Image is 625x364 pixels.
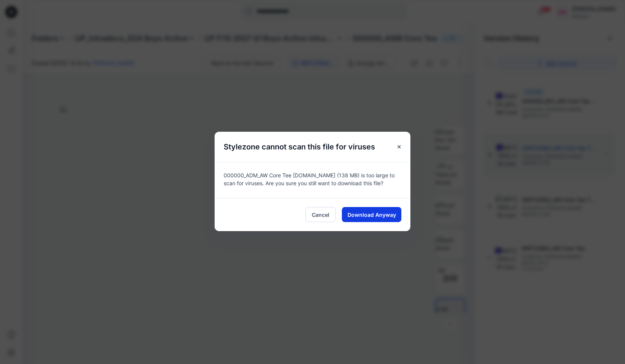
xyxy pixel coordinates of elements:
[312,211,329,219] span: Cancel
[215,132,384,162] h5: Stylezone cannot scan this file for viruses
[348,211,396,219] span: Download Anyway
[392,140,406,154] button: Close
[342,207,401,222] button: Download Anyway
[305,207,336,222] button: Cancel
[215,162,410,198] div: 000000_ADM_AW Core Tee [DOMAIN_NAME] (138 MB) is too large to scan for viruses. Are you sure you ...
